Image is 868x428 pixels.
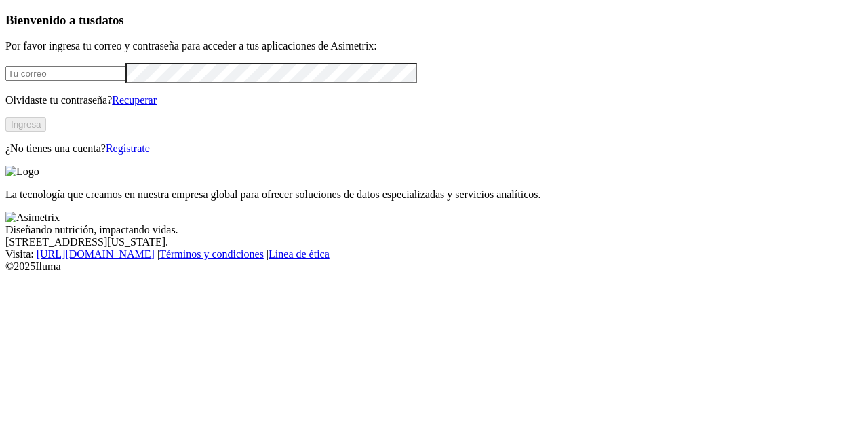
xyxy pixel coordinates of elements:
span: datos [95,13,124,27]
div: Visita : | | [5,248,863,260]
input: Tu correo [5,66,125,81]
div: [STREET_ADDRESS][US_STATE]. [5,236,863,248]
img: Asimetrix [5,212,60,224]
div: Diseñando nutrición, impactando vidas. [5,224,863,236]
a: Línea de ética [269,248,330,260]
p: Olvidaste tu contraseña? [5,94,863,106]
button: Ingresa [5,117,46,132]
a: Regístrate [106,142,150,154]
p: Por favor ingresa tu correo y contraseña para acceder a tus aplicaciones de Asimetrix: [5,40,863,52]
h3: Bienvenido a tus [5,13,863,28]
a: Términos y condiciones [159,248,264,260]
p: ¿No tienes una cuenta? [5,142,863,155]
div: © 2025 Iluma [5,260,863,273]
a: Recuperar [112,94,157,106]
img: Logo [5,166,39,178]
p: La tecnología que creamos en nuestra empresa global para ofrecer soluciones de datos especializad... [5,189,863,201]
a: [URL][DOMAIN_NAME] [37,248,155,260]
